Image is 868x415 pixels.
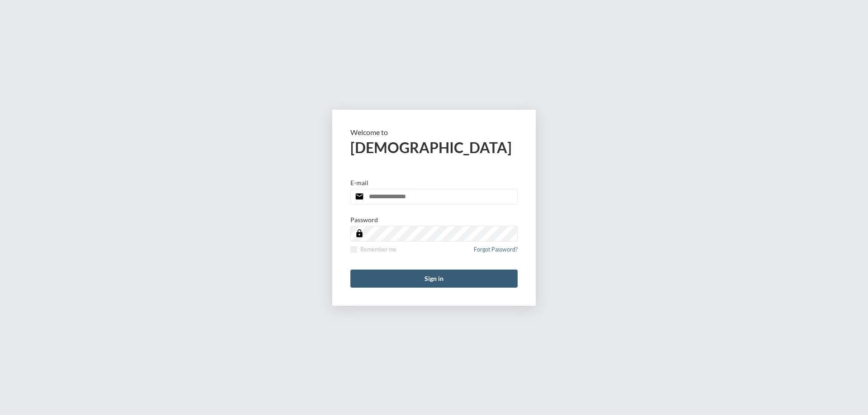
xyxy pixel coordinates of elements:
[350,270,518,288] button: Sign in
[350,216,378,224] p: Password
[350,128,518,136] p: Welcome to
[350,179,368,187] p: E-mail
[474,246,518,258] a: Forgot Password?
[350,246,396,253] label: Remember me
[350,139,518,156] h2: [DEMOGRAPHIC_DATA]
